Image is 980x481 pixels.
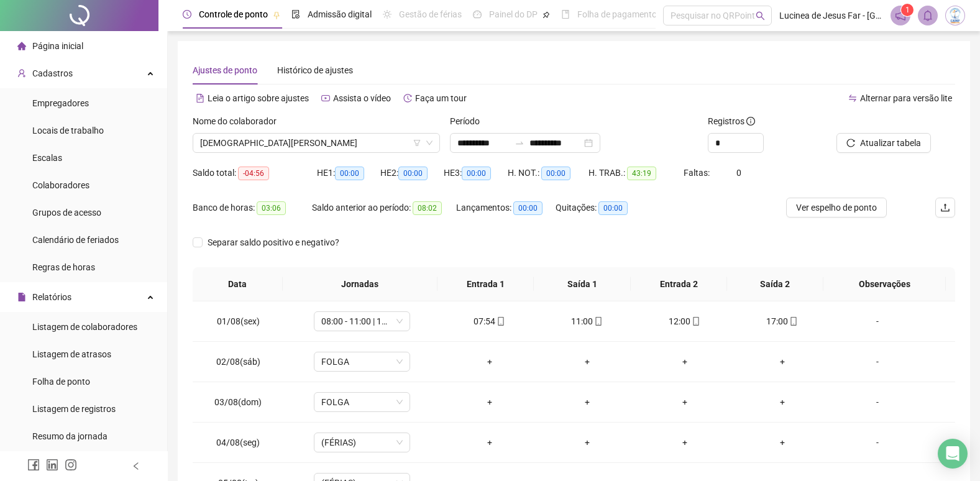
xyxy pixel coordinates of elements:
[746,117,755,126] span: info-circle
[203,236,344,249] span: Separar saldo positivo e negativo?
[736,168,741,178] span: 0
[321,312,403,331] span: 08:00 - 11:00 | 12:00 - 17:00
[646,395,723,409] div: +
[743,355,821,369] div: +
[548,436,626,449] div: +
[684,168,712,178] span: Faltas:
[321,433,403,452] span: (FÉRIAS)
[756,11,765,21] span: search
[548,314,626,328] div: 11:00
[321,393,403,411] span: FOLGA
[796,201,877,214] span: Ver espelho de ponto
[200,134,433,152] span: CRISTIANE DA SILVA SANTOS
[216,357,260,367] span: 02/08(sáb)
[317,166,380,180] div: HE 1:
[743,314,821,328] div: 17:00
[193,267,283,301] th: Data
[32,180,89,190] span: Colaboradores
[273,11,280,19] span: pushpin
[708,114,755,128] span: Registros
[489,9,538,19] span: Painel do DP
[308,9,372,19] span: Admissão digital
[27,459,40,471] span: facebook
[238,167,269,180] span: -04:56
[543,11,550,19] span: pushpin
[32,262,95,272] span: Regras de horas
[17,69,26,78] span: user-add
[257,201,286,215] span: 03:06
[17,293,26,301] span: file
[495,317,505,326] span: mobile
[541,167,570,180] span: 00:00
[515,138,524,148] span: to
[456,201,556,215] div: Lançamentos:
[788,317,798,326] span: mobile
[398,167,428,180] span: 00:00
[627,167,656,180] span: 43:19
[32,377,90,387] span: Folha de ponto
[32,68,73,78] span: Cadastros
[646,314,723,328] div: 12:00
[598,201,628,215] span: 00:00
[690,317,700,326] span: mobile
[32,431,108,441] span: Resumo da jornada
[17,42,26,50] span: home
[193,65,257,75] span: Ajustes de ponto
[513,201,543,215] span: 00:00
[32,126,104,135] span: Locais de trabalho
[451,395,528,409] div: +
[426,139,433,147] span: down
[32,41,83,51] span: Página inicial
[132,462,140,470] span: left
[901,4,914,16] sup: 1
[291,10,300,19] span: file-done
[473,10,482,19] span: dashboard
[321,94,330,103] span: youtube
[32,349,111,359] span: Listagem de atrasos
[946,6,964,25] img: 83834
[437,267,534,301] th: Entrada 1
[216,437,260,447] span: 04/08(seg)
[836,133,931,153] button: Atualizar tabela
[841,355,914,369] div: -
[333,93,391,103] span: Assista o vídeo
[413,201,442,215] span: 08:02
[556,201,651,215] div: Quitações:
[193,201,312,215] div: Banco de horas:
[846,139,855,147] span: reload
[786,198,887,218] button: Ver espelho de ponto
[646,355,723,369] div: +
[321,352,403,371] span: FOLGA
[860,136,921,150] span: Atualizar tabela
[399,9,462,19] span: Gestão de férias
[646,436,723,449] div: +
[823,267,946,301] th: Observações
[335,167,364,180] span: 00:00
[743,436,821,449] div: +
[451,314,528,328] div: 07:54
[508,166,588,180] div: H. NOT.:
[383,10,392,19] span: sun
[727,267,823,301] th: Saída 2
[593,317,603,326] span: mobile
[283,267,438,301] th: Jornadas
[208,93,309,103] span: Leia o artigo sobre ajustes
[65,459,77,471] span: instagram
[380,166,444,180] div: HE 2:
[895,10,906,21] span: notification
[415,93,467,103] span: Faça um tour
[841,436,914,449] div: -
[905,6,910,14] span: 1
[451,436,528,449] div: +
[444,166,507,180] div: HE 3:
[940,203,950,213] span: upload
[450,114,488,128] label: Período
[312,201,456,215] div: Saldo anterior ao período:
[588,166,684,180] div: H. TRAB.:
[631,267,727,301] th: Entrada 2
[193,166,317,180] div: Saldo total:
[515,138,524,148] span: swap-right
[217,316,260,326] span: 01/08(sex)
[938,439,968,469] div: Open Intercom Messenger
[534,267,630,301] th: Saída 1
